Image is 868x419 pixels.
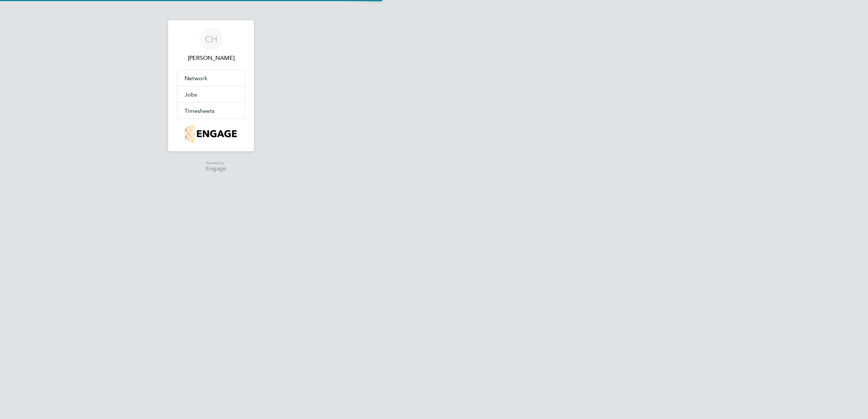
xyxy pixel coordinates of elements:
button: Network [177,70,245,86]
span: Timesheets [184,107,215,114]
nav: Main navigation [168,20,254,151]
img: countryside-properties-logo-retina.png [185,125,236,143]
a: CH[PERSON_NAME] [177,28,245,62]
span: Powered by [206,160,226,166]
span: Charlie Hughes [177,54,245,62]
button: Jobs [177,86,245,102]
a: Powered byEngage [196,160,227,172]
a: Go to home page [177,125,245,143]
span: Network [184,75,207,82]
button: Timesheets [177,103,245,119]
span: Engage [206,166,226,172]
span: Jobs [184,91,197,98]
span: CH [205,34,218,44]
